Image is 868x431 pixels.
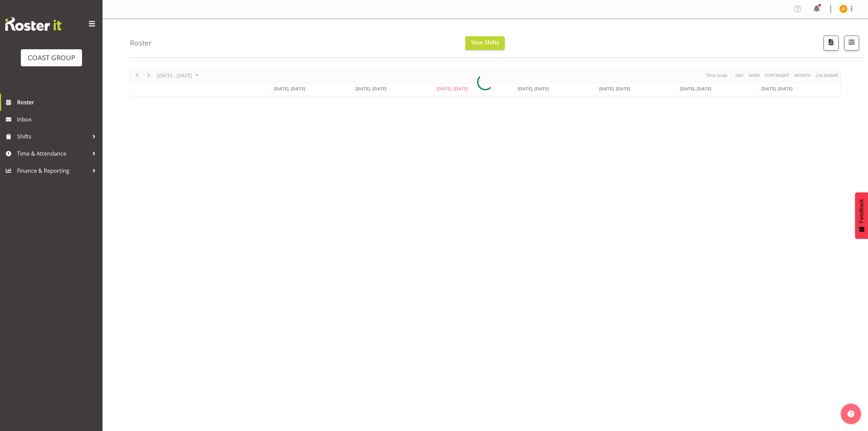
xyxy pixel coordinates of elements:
span: Feedback [858,199,865,223]
span: Finance & Reporting [17,166,89,176]
span: Time & Attendance [17,148,89,159]
img: jorgelina-villar11067.jpg [839,5,847,13]
h4: Roster [130,39,152,47]
div: COAST GROUP [28,53,75,63]
button: Your Shifts [465,36,505,50]
span: Shifts [17,131,89,142]
span: Roster [17,97,99,107]
span: Inbox [17,114,99,125]
button: Download a PDF of the roster according to the set date range. [824,36,839,51]
button: Feedback - Show survey [855,192,868,239]
img: Rosterit website logo [5,17,62,31]
span: Your Shifts [471,39,499,46]
button: Filter Shifts [844,36,859,51]
img: help-xxl-2.png [847,410,854,417]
